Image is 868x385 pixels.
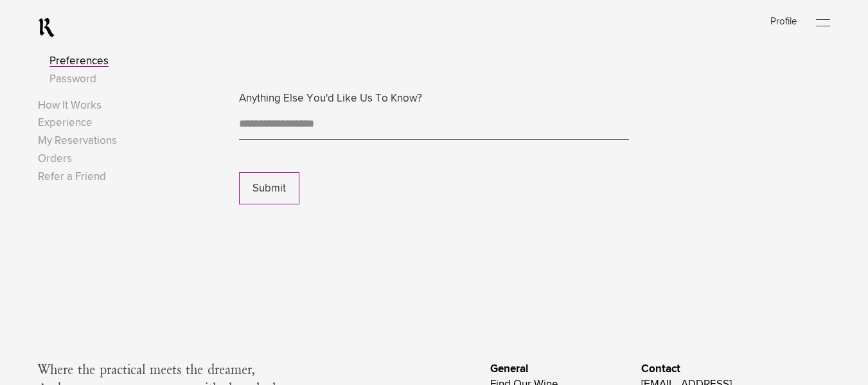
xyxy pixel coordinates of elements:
[38,154,72,165] a: Orders
[490,361,528,378] span: General
[49,56,109,67] a: Preferences
[239,172,299,204] button: Submit
[38,118,93,129] a: Experience
[38,172,106,183] a: Refer a Friend
[641,361,680,378] span: Contact
[38,136,117,147] a: My Reservations
[770,17,797,26] a: Profile
[38,100,102,111] a: How It Works
[49,74,96,85] a: Password
[239,90,628,107] span: Anything Else You'd Like Us To Know?
[38,17,55,38] a: RealmCellars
